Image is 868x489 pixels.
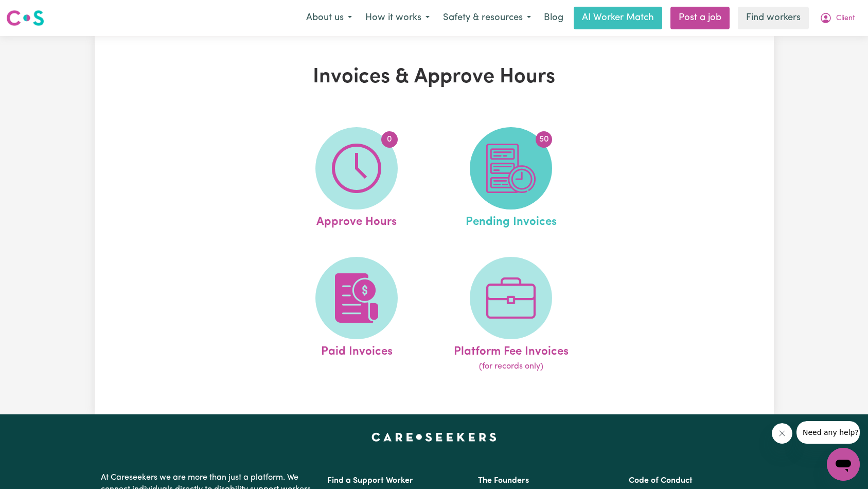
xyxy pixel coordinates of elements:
a: Careseekers home page [371,433,497,441]
img: Careseekers logo [6,9,44,27]
a: Find workers [738,7,809,29]
span: 50 [536,131,552,148]
a: Find a Support Worker [327,477,413,485]
a: Careseekers logo [6,6,44,30]
button: Safety & resources [436,7,538,29]
iframe: Button to launch messaging window [827,448,860,481]
a: Platform Fee Invoices(for records only) [437,257,585,373]
a: Paid Invoices [282,257,431,373]
span: 0 [381,131,398,148]
a: Post a job [670,7,730,29]
a: Pending Invoices [437,127,585,231]
span: (for records only) [479,360,543,373]
span: Pending Invoices [466,209,557,231]
span: Client [836,13,855,24]
button: About us [299,7,359,29]
span: Approve Hours [316,209,397,231]
a: AI Worker Match [574,7,662,29]
a: The Founders [478,477,529,485]
span: Platform Fee Invoices [454,339,569,361]
button: My Account [813,7,862,29]
a: Code of Conduct [629,477,693,485]
a: Blog [538,7,570,29]
h1: Invoices & Approve Hours [214,65,654,90]
span: Paid Invoices [321,339,393,361]
button: How it works [359,7,436,29]
iframe: Close message [772,423,792,444]
iframe: Message from company [796,421,860,444]
a: Approve Hours [282,127,431,231]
